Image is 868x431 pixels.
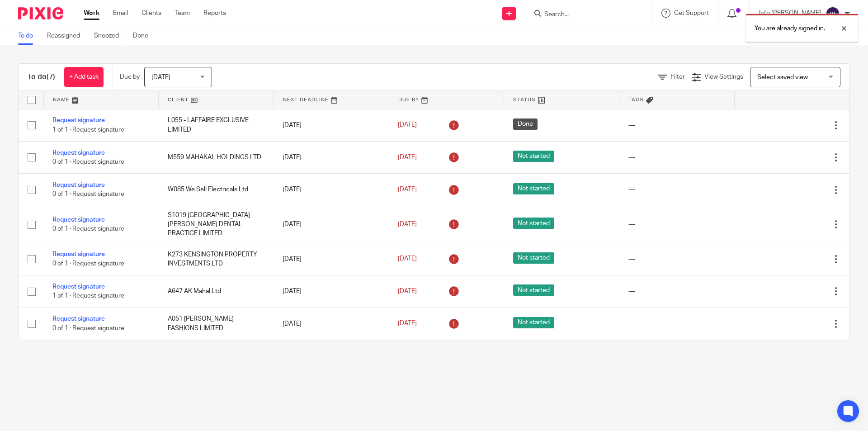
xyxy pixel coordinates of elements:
[84,9,99,18] a: Work
[398,186,417,193] span: [DATE]
[628,153,726,162] div: ---
[175,9,190,18] a: Team
[52,325,124,332] span: 0 of 1 · Request signature
[398,256,417,262] span: [DATE]
[52,182,105,188] a: Request signature
[52,127,124,133] span: 1 of 1 · Request signature
[159,308,274,340] td: A051 [PERSON_NAME] FASHIONS LIMITED
[52,316,105,322] a: Request signature
[52,226,124,232] span: 0 of 1 · Request signature
[274,206,389,243] td: [DATE]
[757,74,808,81] span: Select saved view
[628,97,644,102] span: Tags
[398,321,417,327] span: [DATE]
[159,174,274,206] td: W085 We Sell Electricals Ltd
[142,9,161,18] a: Clients
[513,252,554,264] span: Not started
[398,154,417,161] span: [DATE]
[513,284,554,296] span: Not started
[52,217,105,223] a: Request signature
[398,288,417,294] span: [DATE]
[203,9,226,18] a: Reports
[628,121,726,130] div: ---
[151,74,170,81] span: [DATE]
[120,72,140,81] p: Due by
[513,183,554,194] span: Not started
[133,27,155,45] a: Done
[274,141,389,173] td: [DATE]
[94,27,126,45] a: Snoozed
[628,220,726,229] div: ---
[670,74,685,80] span: Filter
[52,150,105,156] a: Request signature
[704,74,743,80] span: View Settings
[274,308,389,340] td: [DATE]
[52,159,124,165] span: 0 of 1 · Request signature
[513,317,554,328] span: Not started
[274,243,389,275] td: [DATE]
[52,251,105,257] a: Request signature
[628,287,726,296] div: ---
[52,284,105,290] a: Request signature
[274,275,389,308] td: [DATE]
[113,9,128,18] a: Email
[18,27,40,45] a: To do
[159,275,274,308] td: A647 AK Mahal Ltd
[513,151,554,162] span: Not started
[159,243,274,275] td: K273 KENSINGTON PROPERTY INVESTMENTS LTD
[755,24,825,33] p: You are already signed in.
[18,7,63,19] img: Pixie
[64,67,104,87] a: + Add task
[398,122,417,128] span: [DATE]
[52,293,124,299] span: 1 of 1 · Request signature
[52,191,124,198] span: 0 of 1 · Request signature
[628,255,726,264] div: ---
[159,109,274,141] td: L055 - LAFFAIRE EXCLUSIVE LIMITED
[628,185,726,194] div: ---
[159,141,274,173] td: M559 MAHAKAL HOLDINGS LTD
[47,27,87,45] a: Reassigned
[274,109,389,141] td: [DATE]
[159,206,274,243] td: S1019 [GEOGRAPHIC_DATA][PERSON_NAME] DENTAL PRACTICE LIMITED
[513,118,538,130] span: Done
[513,218,554,229] span: Not started
[52,117,105,123] a: Request signature
[398,221,417,227] span: [DATE]
[52,260,124,267] span: 0 of 1 · Request signature
[628,319,726,328] div: ---
[826,6,840,21] img: svg%3E
[274,174,389,206] td: [DATE]
[47,73,55,81] span: (7)
[28,72,55,82] h1: To do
